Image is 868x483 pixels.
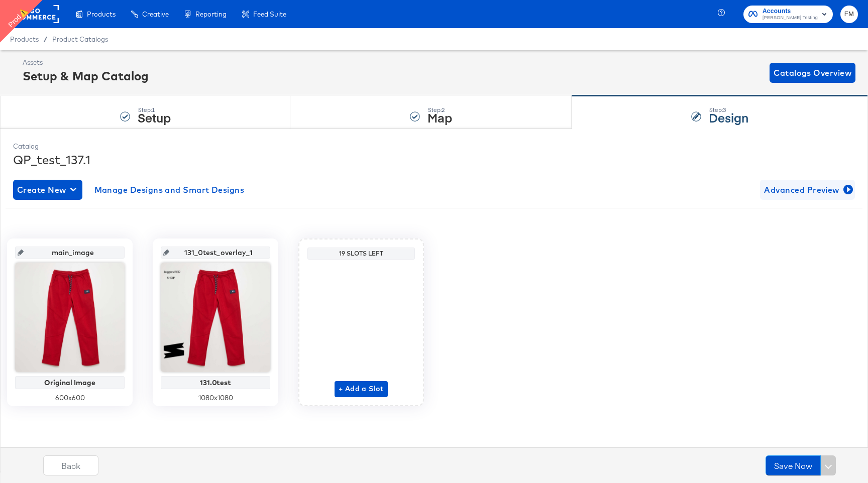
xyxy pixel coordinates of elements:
[760,180,855,200] button: Advanced Preview
[844,9,854,20] span: FM
[13,142,855,151] div: Catalog
[195,10,227,18] span: Reporting
[764,183,851,197] span: Advanced Preview
[13,180,82,200] button: Create New
[87,10,116,18] span: Products
[840,6,858,23] button: FM
[335,381,388,397] button: + Add a Slot
[10,35,39,43] span: Products
[13,151,855,168] div: QP_test_137.1
[161,393,270,403] div: 1080 x 1080
[709,109,748,126] strong: Design
[163,379,268,387] div: 131.0test
[427,109,452,126] strong: Map
[52,35,108,43] a: Product Catalogs
[15,393,125,403] div: 600 x 600
[774,66,851,80] span: Catalogs Overview
[770,63,855,83] button: Catalogs Overview
[142,10,169,18] span: Creative
[743,6,833,23] button: Accounts[PERSON_NAME] Testing
[427,106,452,113] div: Step: 2
[766,455,821,475] button: Save Now
[43,455,98,475] button: Back
[138,109,171,126] strong: Setup
[339,383,384,395] span: + Add a Slot
[17,183,78,197] span: Create New
[94,183,245,197] span: Manage Designs and Smart Designs
[23,58,149,67] div: Assets
[709,106,748,113] div: Step: 3
[39,35,52,43] span: /
[763,14,818,22] span: [PERSON_NAME] Testing
[253,10,286,18] span: Feed Suite
[138,106,171,113] div: Step: 1
[23,67,149,84] div: Setup & Map Catalog
[18,379,122,387] div: Original Image
[310,250,412,258] div: 19 Slots Left
[90,180,249,200] button: Manage Designs and Smart Designs
[763,6,818,17] span: Accounts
